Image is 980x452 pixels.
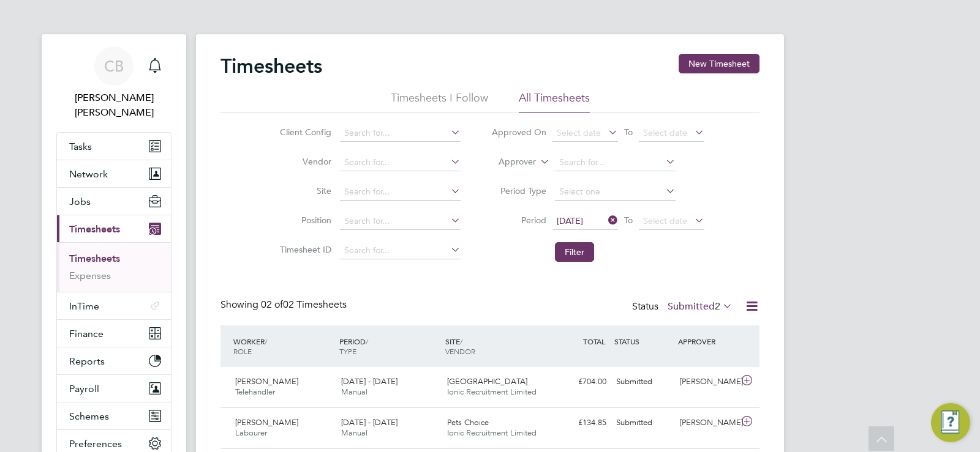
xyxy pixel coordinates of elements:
[715,300,720,313] span: 2
[57,292,171,319] button: InTime
[341,376,398,387] span: [DATE] - [DATE]
[233,346,252,356] span: ROLE
[620,212,636,228] span: To
[69,141,92,152] span: Tasks
[339,346,356,356] span: TYPE
[611,372,675,392] div: Submitted
[261,298,347,311] span: 02 Timesheets
[235,417,298,428] span: [PERSON_NAME]
[675,330,739,352] div: APPROVER
[265,336,267,346] span: /
[69,355,105,367] span: Reports
[69,253,120,264] a: Timesheets
[69,410,109,422] span: Schemes
[442,330,548,362] div: SITE
[57,242,171,292] div: Timesheets
[557,127,601,138] span: Select date
[57,215,171,242] button: Timesheets
[57,188,171,215] button: Jobs
[69,223,120,235] span: Timesheets
[460,336,462,346] span: /
[931,403,970,442] button: Engage Resource Center
[643,215,687,226] span: Select date
[69,328,104,339] span: Finance
[491,215,546,226] label: Period
[447,417,489,428] span: Pets Choice
[235,387,275,397] span: Telehandler
[491,185,546,196] label: Period Type
[675,372,739,392] div: [PERSON_NAME]
[366,336,368,346] span: /
[555,242,594,262] button: Filter
[69,300,99,312] span: InTime
[555,154,676,171] input: Search for...
[69,383,99,395] span: Payroll
[548,413,611,433] div: £134.85
[620,124,636,140] span: To
[341,387,367,397] span: Manual
[276,185,331,196] label: Site
[341,428,367,438] span: Manual
[643,127,687,138] span: Select date
[235,376,298,387] span: [PERSON_NAME]
[57,160,171,187] button: Network
[69,270,111,281] a: Expenses
[104,58,124,74] span: CB
[221,298,349,311] div: Showing
[69,168,108,180] span: Network
[56,91,171,120] span: Connor Batty
[230,330,336,362] div: WORKER
[235,428,267,438] span: Labourer
[340,125,461,142] input: Search for...
[611,330,675,352] div: STATUS
[276,215,331,226] label: Position
[69,438,122,450] span: Preferences
[555,183,676,201] input: Select one
[57,375,171,402] button: Payroll
[221,54,322,78] h2: Timesheets
[519,91,590,113] li: All Timesheets
[276,244,331,255] label: Timesheet ID
[391,91,488,113] li: Timesheets I Follow
[336,330,442,362] div: PERIOD
[340,242,461,259] input: Search for...
[632,298,735,316] div: Status
[261,298,283,311] span: 02 of
[679,54,759,73] button: New Timesheet
[56,46,171,120] a: CB[PERSON_NAME] [PERSON_NAME]
[57,320,171,347] button: Finance
[341,417,398,428] span: [DATE] - [DATE]
[491,127,546,138] label: Approved On
[611,413,675,433] div: Submitted
[69,196,91,207] span: Jobs
[583,336,605,346] span: TOTAL
[481,156,536,168] label: Approver
[57,402,171,429] button: Schemes
[447,428,537,438] span: Ionic Recruitment Limited
[276,156,331,167] label: Vendor
[340,154,461,171] input: Search for...
[668,300,733,313] label: Submitted
[548,372,611,392] div: £704.00
[557,215,583,226] span: [DATE]
[57,347,171,374] button: Reports
[447,387,537,397] span: Ionic Recruitment Limited
[340,213,461,230] input: Search for...
[447,376,527,387] span: [GEOGRAPHIC_DATA]
[276,127,331,138] label: Client Config
[445,346,475,356] span: VENDOR
[340,183,461,201] input: Search for...
[675,413,739,433] div: [PERSON_NAME]
[57,133,171,160] a: Tasks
